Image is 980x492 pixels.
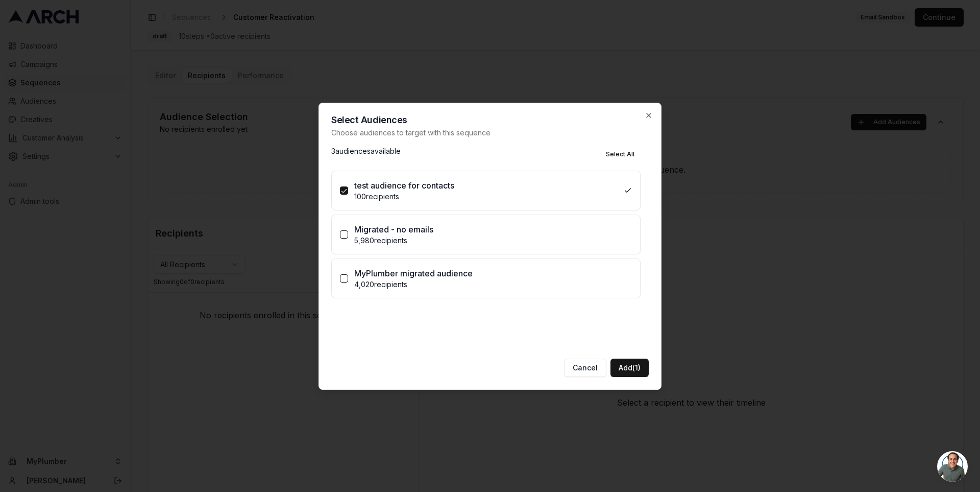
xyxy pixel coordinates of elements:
[354,267,473,279] p: MyPlumber migrated audience
[354,179,454,192] p: test audience for contacts
[340,186,348,195] button: test audience for contacts100recipients
[564,359,606,377] button: Cancel
[340,274,348,283] button: MyPlumber migrated audience4,020recipients
[331,146,401,162] p: 3 audience s available
[331,115,649,125] h2: Select Audiences
[354,279,632,290] p: 4,020 recipients
[610,359,649,377] button: Add(1)
[354,236,632,246] p: 5,980 recipients
[600,146,641,162] button: Select All
[354,192,618,202] p: 100 recipients
[331,128,649,138] p: Choose audiences to target with this sequence
[354,223,433,236] p: Migrated - no emails
[340,230,348,239] button: Migrated - no emails5,980recipients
